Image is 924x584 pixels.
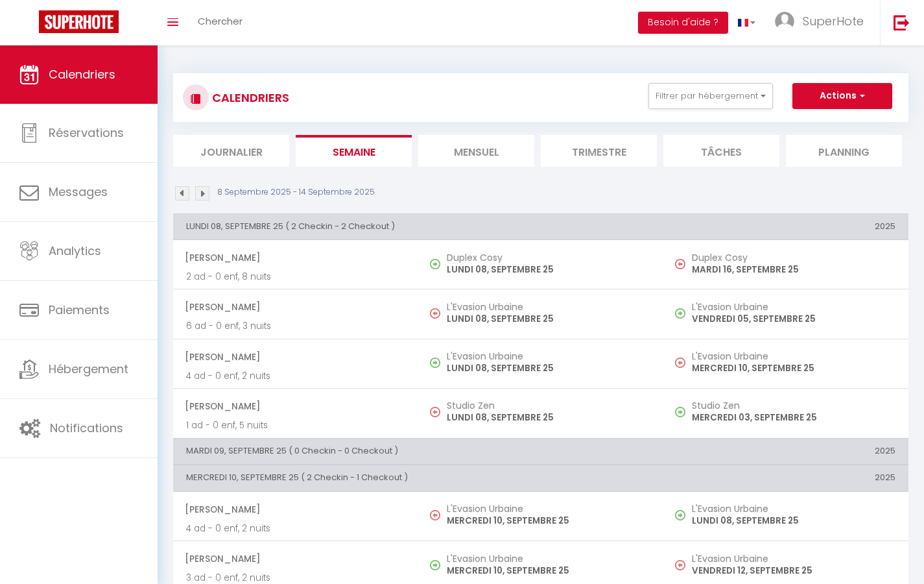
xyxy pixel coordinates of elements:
p: MARDI 16, SEPTEMBRE 25 [692,263,895,276]
p: MERCREDI 10, SEPTEMBRE 25 [447,514,650,528]
span: [PERSON_NAME] [185,394,405,419]
span: Réservations [49,125,124,141]
span: Paiements [49,302,110,318]
th: MERCREDI 10, SEPTEMBRE 25 ( 2 Checkin - 1 Checkout ) [173,465,663,491]
p: MERCREDI 10, SEPTEMBRE 25 [692,361,895,375]
h5: L'Evasion Urbaine [692,302,895,312]
img: NO IMAGE [675,407,685,417]
p: 1 ad - 0 enf, 5 nuits [186,419,405,432]
h5: L'Evasion Urbaine [692,554,895,564]
p: LUNDI 08, SEPTEMBRE 25 [447,263,650,276]
p: MERCREDI 10, SEPTEMBRE 25 [447,564,650,578]
li: Semaine [296,135,412,167]
p: VENDREDI 05, SEPTEMBRE 25 [692,312,895,326]
img: NO IMAGE [430,407,440,417]
span: Chercher [198,14,243,28]
span: [PERSON_NAME] [185,345,405,369]
span: Messages [49,184,108,200]
img: NO IMAGE [430,510,440,520]
h5: Duplex Cosy [447,252,650,263]
h5: Duplex Cosy [692,252,895,263]
img: ... [775,12,794,31]
th: 2025 [663,438,908,464]
p: LUNDI 08, SEPTEMBRE 25 [692,514,895,528]
li: Journalier [173,135,289,167]
span: Hébergement [49,361,128,377]
p: MERCREDI 03, SEPTEMBRE 25 [692,411,895,424]
span: Notifications [50,420,123,436]
span: [PERSON_NAME] [185,497,405,522]
p: 4 ad - 0 enf, 2 nuits [186,369,405,383]
li: Planning [786,135,902,167]
p: VENDREDI 12, SEPTEMBRE 25 [692,564,895,578]
h5: Studio Zen [692,400,895,411]
span: SuperHote [803,13,864,29]
th: 2025 [663,213,908,239]
img: NO IMAGE [675,510,685,520]
p: LUNDI 08, SEPTEMBRE 25 [447,411,650,424]
h5: L'Evasion Urbaine [447,351,650,361]
th: MARDI 09, SEPTEMBRE 25 ( 0 Checkin - 0 Checkout ) [173,438,663,464]
p: 2 ad - 0 enf, 8 nuits [186,270,405,284]
li: Mensuel [418,135,534,167]
h5: L'Evasion Urbaine [692,504,895,514]
span: [PERSON_NAME] [185,245,405,270]
p: 6 ad - 0 enf, 3 nuits [186,319,405,333]
th: 2025 [663,465,908,491]
p: LUNDI 08, SEPTEMBRE 25 [447,312,650,326]
p: 8 Septembre 2025 - 14 Septembre 2025 [217,186,375,199]
h5: L'Evasion Urbaine [692,351,895,361]
span: Calendriers [49,66,115,82]
img: NO IMAGE [675,259,685,269]
p: LUNDI 08, SEPTEMBRE 25 [447,361,650,375]
h5: L'Evasion Urbaine [447,554,650,564]
button: Filtrer par hébergement [648,83,773,109]
li: Trimestre [541,135,657,167]
span: [PERSON_NAME] [185,295,405,319]
img: Super Booking [39,10,119,33]
button: Besoin d'aide ? [638,12,728,34]
h5: L'Evasion Urbaine [447,302,650,312]
p: 4 ad - 0 enf, 2 nuits [186,522,405,535]
img: NO IMAGE [675,358,685,368]
button: Ouvrir le widget de chat LiveChat [10,5,49,44]
h5: Studio Zen [447,400,650,411]
h5: L'Evasion Urbaine [447,504,650,514]
img: logout [894,14,910,30]
img: NO IMAGE [675,560,685,570]
li: Tâches [663,135,779,167]
h3: CALENDRIERS [209,83,289,112]
span: Analytics [49,243,101,259]
img: NO IMAGE [675,308,685,319]
th: LUNDI 08, SEPTEMBRE 25 ( 2 Checkin - 2 Checkout ) [173,213,663,239]
button: Actions [792,83,892,109]
span: [PERSON_NAME] [185,546,405,571]
img: NO IMAGE [430,308,440,319]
